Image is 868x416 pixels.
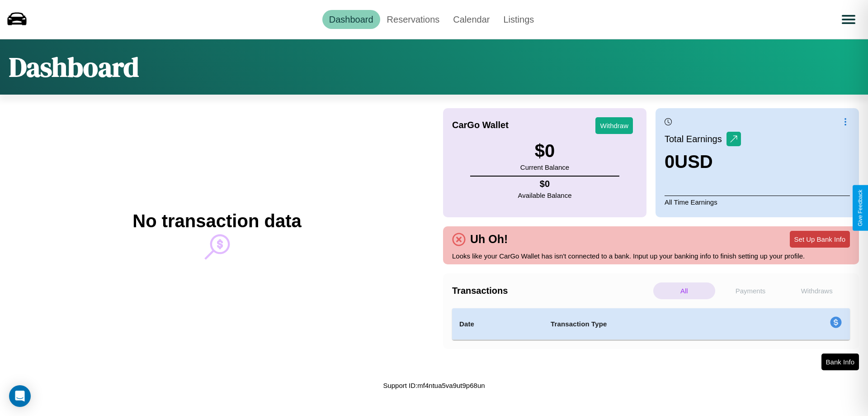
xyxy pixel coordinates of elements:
[520,141,569,161] h3: $ 0
[665,131,726,147] p: Total Earnings
[132,211,301,231] h2: No transaction data
[786,282,848,299] p: Withdraws
[9,48,139,86] h1: Dashboard
[466,233,512,246] h4: Uh Oh!
[821,354,859,370] button: Bank Info
[665,196,850,208] p: All Time Earnings
[380,10,447,29] a: Reservations
[452,286,651,296] h4: Transactions
[518,189,572,201] p: Available Balance
[322,10,380,29] a: Dashboard
[452,120,509,130] h4: CarGo Wallet
[452,308,850,340] table: simple table
[496,10,541,29] a: Listings
[459,319,536,330] h4: Date
[665,152,741,172] h3: 0 USD
[383,379,485,392] p: Support ID: mf4ntua5va9ut9p68un
[446,10,496,29] a: Calendar
[520,161,569,173] p: Current Balance
[9,385,31,407] div: Open Intercom Messenger
[790,231,850,248] button: Set Up Bank Info
[518,179,572,189] h4: $ 0
[653,282,715,299] p: All
[551,319,756,330] h4: Transaction Type
[857,190,863,226] div: Give Feedback
[452,250,850,262] p: Looks like your CarGo Wallet has isn't connected to a bank. Input up your banking info to finish ...
[836,7,861,32] button: Open menu
[595,117,633,134] button: Withdraw
[720,282,782,299] p: Payments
